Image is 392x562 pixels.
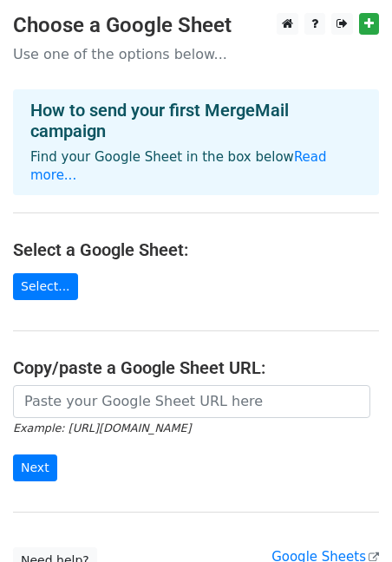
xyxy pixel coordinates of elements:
a: Select... [13,273,78,300]
p: Use one of the options below... [13,45,379,63]
input: Paste your Google Sheet URL here [13,385,370,418]
h4: How to send your first MergeMail campaign [30,100,362,141]
a: Read more... [30,149,327,183]
p: Find your Google Sheet in the box below [30,148,362,185]
h4: Select a Google Sheet: [13,239,379,260]
input: Next [13,454,57,481]
h3: Choose a Google Sheet [13,13,379,38]
h4: Copy/paste a Google Sheet URL: [13,357,379,378]
small: Example: [URL][DOMAIN_NAME] [13,421,191,435]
